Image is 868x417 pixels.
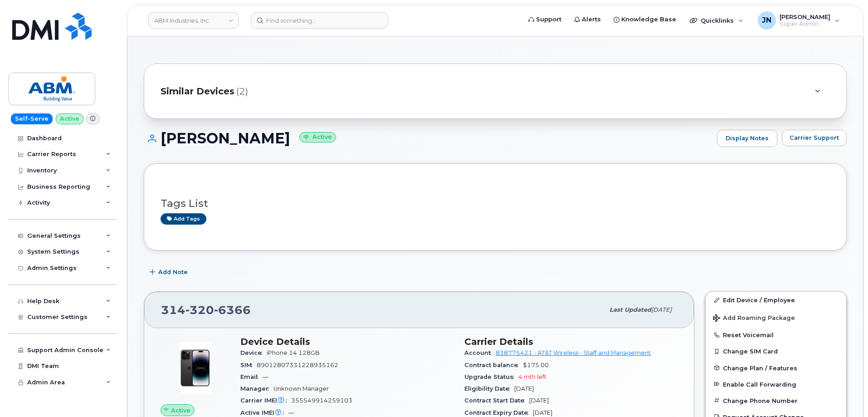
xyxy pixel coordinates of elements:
span: 89012807331228935162 [257,362,338,368]
span: — [263,373,268,380]
span: (2) [236,85,248,98]
a: 838775421 - AT&T Wireless - Staff and Management [496,349,651,356]
span: Add Note [158,268,188,276]
button: Carrier Support [782,130,847,146]
span: Contract balance [464,362,523,368]
button: Change SIM Card [706,343,846,359]
span: Change Plan / Features [723,364,797,371]
span: [DATE] [514,385,534,392]
button: Reset Voicemail [706,327,846,343]
span: Add Roaming Package [713,314,795,323]
span: Account [464,349,496,356]
span: [DATE] [529,397,549,404]
span: Active [171,406,190,415]
span: 6366 [214,303,251,317]
span: SIM [240,362,257,368]
span: Similar Devices [161,85,234,98]
span: 4 mth left [518,373,546,380]
span: Email [240,373,263,380]
span: Device [240,349,267,356]
span: Carrier Support [790,133,839,142]
span: Eligibility Date [464,385,514,392]
a: Display Notes [717,130,777,147]
span: 314 [161,303,251,317]
h3: Tags List [161,198,830,209]
span: 320 [185,303,214,317]
h1: [PERSON_NAME] [144,130,712,146]
span: Last updated [610,306,651,313]
span: Unknown Manager [273,385,329,392]
button: Add Note [144,264,195,280]
span: [DATE] [651,306,672,313]
span: Contract Expiry Date [464,409,533,416]
h3: Carrier Details [464,336,678,347]
span: Active IMEI [240,409,288,416]
a: Edit Device / Employee [706,292,846,308]
span: 355549914259103 [291,397,352,404]
img: image20231002-3703462-njx0qo.jpeg [168,341,222,395]
button: Change Plan / Features [706,360,846,376]
span: Carrier IMEI [240,397,291,404]
button: Change Phone Number [706,392,846,409]
h3: Device Details [240,336,454,347]
a: Add tags [161,213,206,225]
span: Enable Call Forwarding [723,381,796,388]
span: — [288,409,294,416]
span: [DATE] [533,409,552,416]
span: Upgrade Status [464,373,518,380]
span: Manager [240,385,273,392]
small: Active [299,132,336,142]
button: Add Roaming Package [706,308,846,327]
button: Enable Call Forwarding [706,376,846,392]
span: $175.00 [523,362,549,368]
span: iPhone 14 128GB [267,349,320,356]
span: Contract Start Date [464,397,529,404]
